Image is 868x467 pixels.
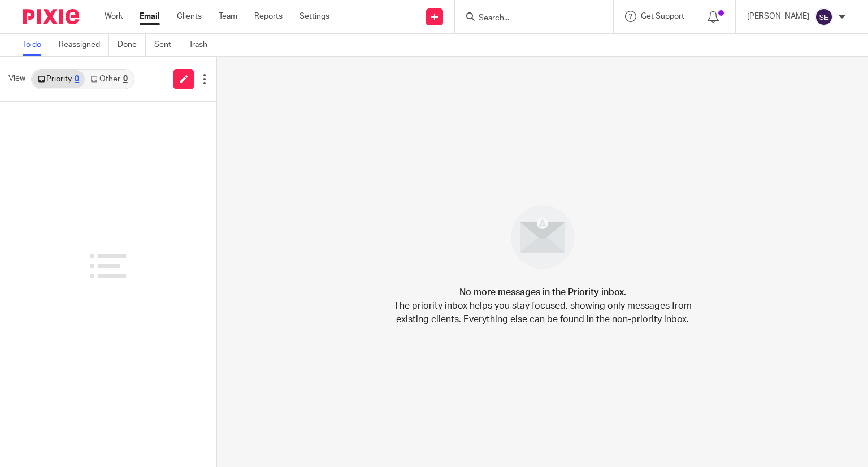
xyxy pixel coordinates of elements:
img: Pixie [23,9,79,24]
span: Get Support [641,12,684,20]
a: Email [140,11,160,22]
a: Reassigned [59,34,109,56]
div: 0 [123,75,128,83]
h4: No more messages in the Priority inbox. [459,286,626,299]
a: Work [105,11,123,22]
a: Trash [189,34,216,56]
a: Done [118,34,146,56]
div: 0 [75,75,79,83]
a: Priority0 [32,70,85,88]
span: View [8,73,25,85]
p: The priority inbox helps you stay focused, showing only messages from existing clients. Everythin... [393,299,692,326]
a: Team [219,11,237,22]
img: svg%3E [815,8,833,26]
a: Sent [154,34,180,56]
a: Reports [254,11,283,22]
a: To do [23,34,50,56]
img: image [504,198,582,276]
a: Settings [300,11,329,22]
a: Clients [177,11,202,22]
input: Search [478,14,579,24]
a: Other0 [85,70,133,88]
p: [PERSON_NAME] [747,11,809,22]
